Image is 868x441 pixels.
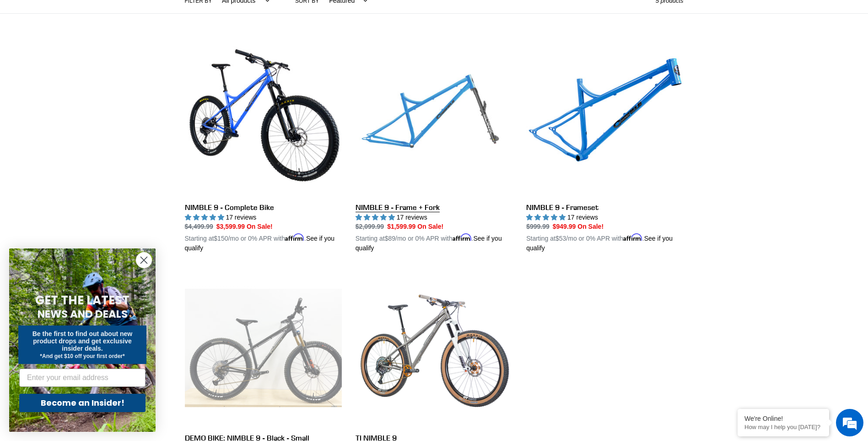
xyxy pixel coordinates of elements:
div: Minimize live chat window [150,5,172,27]
button: Become an Insider! [19,394,146,412]
input: Enter your email address [19,369,146,387]
span: NEWS AND DEALS [38,307,128,321]
span: We're online! [53,116,126,208]
span: *And get $10 off your first order* [40,353,124,359]
div: Chat with us now [61,51,167,63]
button: Close dialog [136,252,152,268]
span: GET THE LATEST [35,292,129,309]
div: We're Online! [744,415,822,422]
img: d_696896380_company_1647369064580_696896380 [29,46,52,69]
span: Be the first to find out about new product drops and get exclusive insider deals. [32,330,133,352]
div: Navigation go back [10,50,24,64]
textarea: Type your message and hit 'Enter' [5,250,174,282]
p: How may I help you today? [744,424,822,430]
